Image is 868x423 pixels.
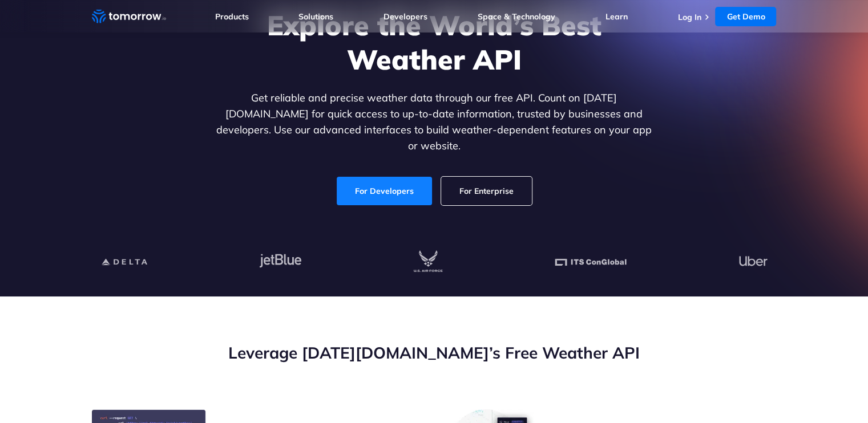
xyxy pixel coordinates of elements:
[214,8,655,76] h1: Explore the World’s Best Weather API
[605,11,628,22] a: Learn
[383,11,427,22] a: Developers
[215,11,249,22] a: Products
[715,7,776,26] a: Get Demo
[214,90,655,154] p: Get reliable and precise weather data through our free API. Count on [DATE][DOMAIN_NAME] for quic...
[441,177,532,205] a: For Enterprise
[92,8,166,25] a: Home link
[298,11,333,22] a: Solutions
[677,12,701,22] a: Log In
[337,177,432,205] a: For Developers
[92,342,777,364] h2: Leverage [DATE][DOMAIN_NAME]’s Free Weather API
[478,11,555,22] a: Space & Technology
